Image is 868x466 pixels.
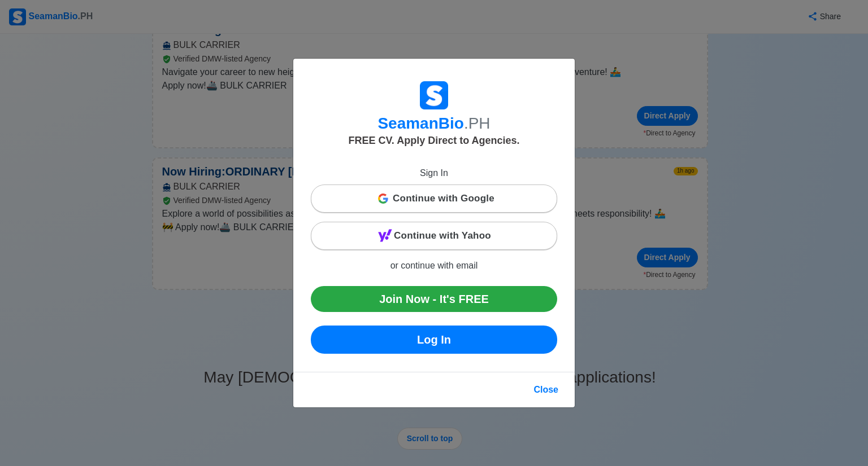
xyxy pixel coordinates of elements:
h3: SeamanBio [311,114,557,133]
a: Log In [311,326,557,354]
p: Sign In [311,166,557,180]
img: Logo [420,81,448,109]
span: Continue with Yahoo [394,225,491,247]
button: Continue with Yahoo [311,222,557,250]
a: Join Now - It's FREE [311,286,557,312]
span: Continue with Google [393,187,494,210]
p: or continue with email [311,259,557,272]
button: Continue with Google [311,184,557,213]
span: FREE CV. Apply Direct to Agencies. [348,135,519,146]
button: Close [526,379,566,401]
span: .PH [464,115,491,132]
